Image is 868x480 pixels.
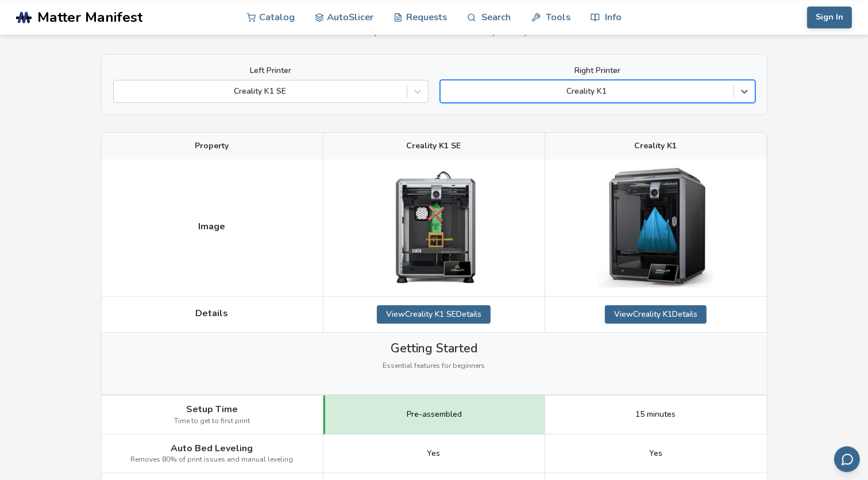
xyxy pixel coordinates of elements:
span: Creality K1 SE [407,141,461,151]
span: Yes [649,449,662,458]
span: Setup Time [186,404,238,414]
span: Creality K1 [634,141,677,151]
span: Pre-assembled [407,410,462,419]
span: Image [199,221,226,232]
span: Details [196,308,229,318]
span: 15 minutes [636,410,676,419]
span: Removes 80% of print issues and manual leveling [131,456,294,464]
p: Is the Creality K1 SE better than the Creality K1 for you? [101,26,767,37]
button: Send feedback via email [834,446,860,472]
a: ViewCreality K1 SEDetails [377,305,491,324]
span: Auto Bed Leveling [171,443,253,454]
a: ViewCreality K1Details [605,305,707,324]
input: Creality K1 SE [119,87,122,96]
span: Getting Started [391,341,477,355]
img: Creality K1 [599,168,713,287]
span: Essential features for beginners [383,362,485,370]
span: Time to get to first print [174,417,250,425]
span: Matter Manifest [37,9,142,25]
label: Left Printer [113,66,429,75]
img: Creality K1 SE [376,170,491,285]
button: Sign In [807,6,852,28]
label: Right Printer [440,66,755,75]
span: Yes [427,449,441,458]
span: Property [195,141,229,151]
